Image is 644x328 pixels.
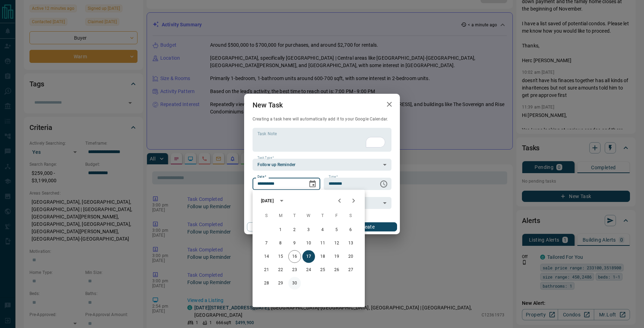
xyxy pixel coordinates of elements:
[344,224,357,236] button: 6
[330,250,343,263] button: 19
[257,156,274,160] label: Task Type
[261,198,274,204] div: [DATE]
[260,237,273,250] button: 7
[274,264,287,276] button: 22
[302,264,315,276] button: 24
[274,237,287,250] button: 8
[344,264,357,276] button: 27
[302,209,315,223] span: Wednesday
[377,177,391,191] button: Choose time, selected time is 6:00 AM
[257,175,266,179] label: Date
[316,250,329,263] button: 18
[288,237,301,250] button: 9
[306,177,320,191] button: Choose date, selected date is Sep 17, 2025
[316,237,329,250] button: 11
[288,264,301,276] button: 23
[288,209,301,223] span: Tuesday
[274,224,287,236] button: 1
[253,159,391,171] div: Follow up Reminder
[288,277,301,290] button: 30
[330,224,343,236] button: 5
[253,116,391,122] p: Creating a task here will automatically add it to your Google Calendar.
[347,194,361,208] button: Next month
[247,222,307,231] button: Cancel
[260,277,273,290] button: 28
[344,250,357,263] button: 20
[302,237,315,250] button: 10
[276,195,288,207] button: calendar view is open, switch to year view
[302,224,315,236] button: 3
[302,250,315,263] button: 17
[329,175,338,179] label: Time
[288,224,301,236] button: 2
[257,131,387,149] textarea: To enrich screen reader interactions, please activate Accessibility in Grammarly extension settings
[316,209,329,223] span: Thursday
[260,209,273,223] span: Sunday
[274,277,287,290] button: 29
[337,222,397,231] button: Create
[260,250,273,263] button: 14
[316,264,329,276] button: 25
[330,264,343,276] button: 26
[330,209,343,223] span: Friday
[274,209,287,223] span: Monday
[344,237,357,250] button: 13
[316,224,329,236] button: 4
[344,209,357,223] span: Saturday
[330,237,343,250] button: 12
[244,94,291,116] h2: New Task
[288,250,301,263] button: 16
[274,250,287,263] button: 15
[333,194,347,208] button: Previous month
[260,264,273,276] button: 21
